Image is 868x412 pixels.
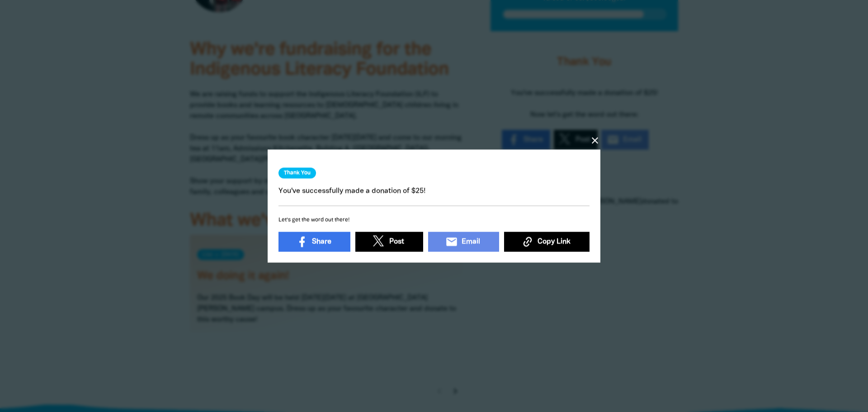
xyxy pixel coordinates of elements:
[389,237,404,247] span: Post
[445,236,458,248] i: email
[312,237,331,247] span: Share
[428,232,499,252] a: emailEmail
[355,232,423,252] a: Post
[278,167,316,178] h3: Thank You
[590,135,600,146] button: close
[278,215,590,225] h6: Let's get the word out there!
[538,237,571,247] span: Copy Link
[278,232,350,252] a: Share
[504,232,590,252] button: Copy Link
[278,185,590,196] p: You've successfully made a donation of $25!
[462,237,480,247] span: Email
